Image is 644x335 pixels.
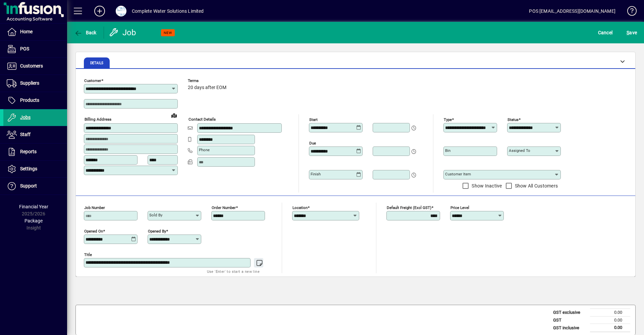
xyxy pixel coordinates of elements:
mat-hint: Use 'Enter' to start a new line [207,267,260,275]
span: Terms [188,79,228,83]
button: Back [72,27,98,39]
a: POS [3,41,67,57]
span: Reports [20,149,37,154]
span: ave [627,27,637,38]
span: Suppliers [20,80,39,86]
mat-label: Phone [199,148,210,152]
a: Settings [3,161,67,177]
button: Profile [110,5,132,17]
app-page-header-button: Back [67,27,104,39]
label: Show All Customers [514,182,558,189]
span: Details [90,61,103,65]
td: 0.00 [590,316,630,324]
mat-label: Status [507,117,519,122]
span: S [627,30,629,35]
a: Knowledge Base [622,1,636,23]
div: POS [EMAIL_ADDRESS][DOMAIN_NAME] [529,6,615,16]
a: Suppliers [3,75,67,92]
a: View on map [169,110,179,121]
span: Products [20,97,39,103]
button: Cancel [596,27,614,39]
mat-label: Customer Item [445,172,471,176]
label: Show Inactive [470,182,502,189]
span: Staff [20,132,31,137]
mat-label: Price Level [450,205,469,210]
span: Support [20,183,37,189]
button: Save [625,27,639,39]
mat-label: Due [309,141,316,145]
mat-label: Bin [445,148,450,153]
span: Back [74,30,97,35]
mat-label: Title [84,252,92,257]
span: Cancel [598,27,613,38]
mat-label: Location [292,205,308,210]
td: GST [550,316,590,324]
a: Products [3,92,67,109]
mat-label: Default Freight (excl GST) [387,205,431,210]
mat-label: Type [444,117,452,122]
mat-label: Order number [212,205,236,210]
a: Customers [3,58,67,75]
a: Staff [3,126,67,143]
span: Settings [20,166,37,171]
span: NEW [164,31,172,35]
span: POS [20,46,29,51]
div: Complete Water Solutions Limited [132,6,204,16]
td: GST exclusive [550,309,590,317]
span: Jobs [20,115,31,120]
span: 20 days after EOM [188,85,226,90]
mat-label: Assigned to [509,148,530,153]
td: GST inclusive [550,324,590,332]
mat-label: Sold by [149,213,162,217]
button: Add [89,5,110,17]
div: Job [109,27,138,38]
td: 0.00 [590,324,630,332]
td: 0.00 [590,309,630,317]
mat-label: Customer [84,78,101,83]
a: Home [3,24,67,40]
mat-label: Job number [84,205,105,210]
mat-label: Opened by [148,229,166,234]
mat-label: Opened On [84,229,103,234]
mat-label: Start [309,117,318,122]
span: Package [24,218,43,223]
mat-label: Finish [311,172,321,176]
span: Financial Year [19,204,48,209]
a: Support [3,178,67,195]
a: Reports [3,143,67,160]
span: Customers [20,63,43,69]
span: Home [20,29,33,34]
